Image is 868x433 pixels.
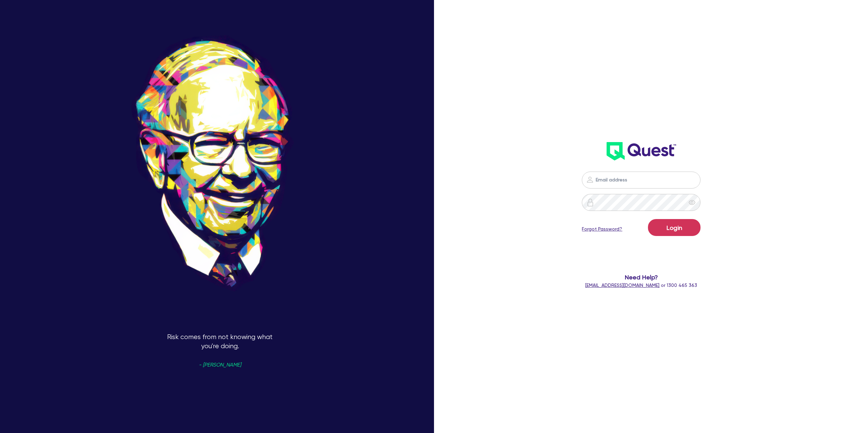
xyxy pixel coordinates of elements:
[585,282,659,288] a: [EMAIL_ADDRESS][DOMAIN_NAME]
[585,282,697,288] span: or 1300 465 363
[689,199,695,206] span: eye
[648,219,701,236] button: Login
[582,172,701,189] input: Email address
[521,273,762,282] span: Need Help?
[582,225,622,233] a: Forgot Password?
[586,198,594,206] img: icon-password
[607,142,676,160] img: wH2k97JdezQIQAAAABJRU5ErkJggg==
[586,176,594,184] img: icon-password
[199,362,241,368] span: - [PERSON_NAME]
